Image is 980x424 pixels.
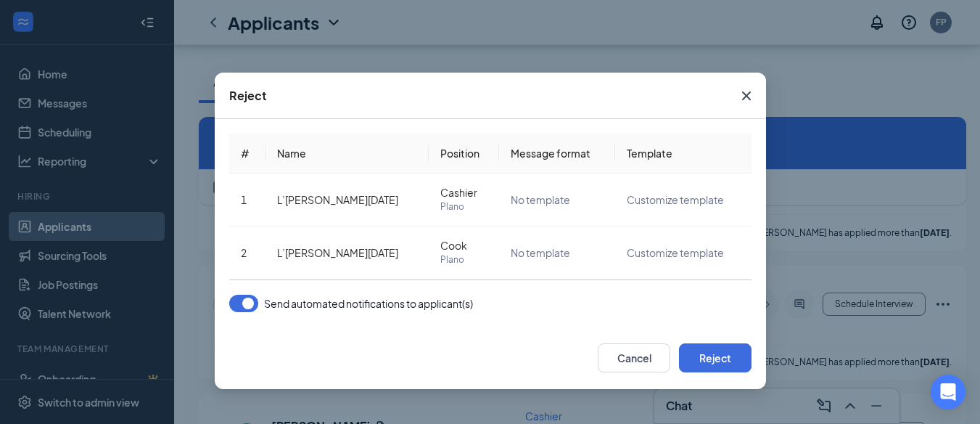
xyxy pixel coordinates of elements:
[931,375,965,409] div: Open Intercom Messenger
[440,253,487,267] span: Plano
[264,295,473,312] span: Send automated notifications to applicant(s)
[498,134,615,174] th: Message format
[627,246,724,259] span: Customize template
[229,88,267,104] div: Reject
[598,343,670,372] button: Cancel
[440,185,487,200] span: Cashier
[440,200,487,214] span: Plano
[428,134,498,174] th: Position
[510,193,569,206] span: No template
[241,193,247,206] span: 1
[241,246,247,259] span: 2
[615,134,752,174] th: Template
[727,73,766,119] button: Close
[265,227,428,280] td: L’[PERSON_NAME][DATE]
[265,174,428,227] td: L’[PERSON_NAME][DATE]
[265,134,428,174] th: Name
[738,87,755,105] svg: Cross
[229,134,265,174] th: #
[627,193,724,206] span: Customize template
[440,238,487,253] span: Cook
[679,343,752,372] button: Reject
[510,246,569,259] span: No template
